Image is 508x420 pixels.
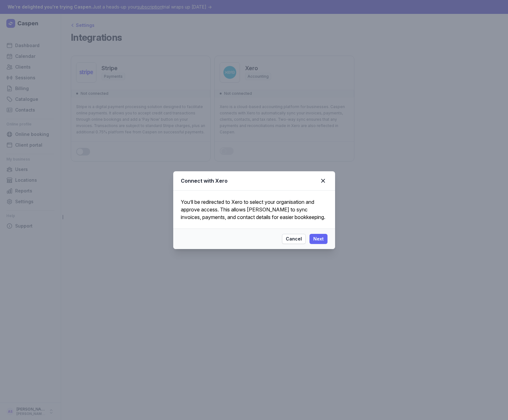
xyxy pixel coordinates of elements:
[181,198,327,221] div: You’ll be redirected to Xero to select your organisation and approve access. This allows [PERSON_...
[181,177,319,185] div: Connect with Xero
[309,234,327,244] button: Next
[282,234,306,244] button: Cancel
[286,235,302,243] span: Cancel
[313,235,324,243] span: Next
